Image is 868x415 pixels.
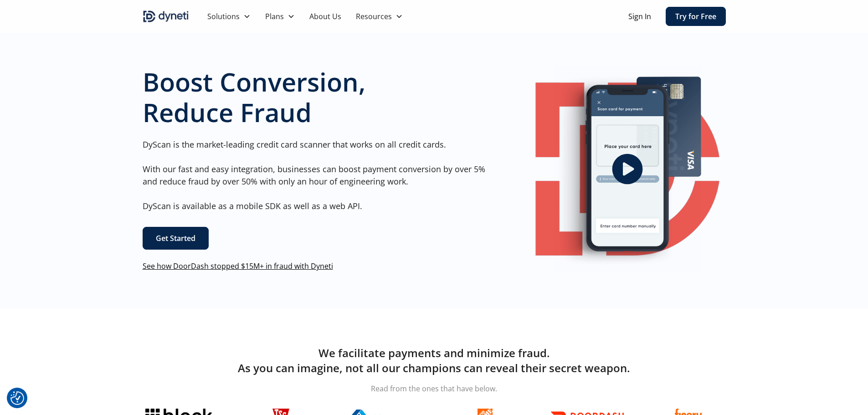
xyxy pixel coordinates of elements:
img: Dyneti indigo logo [143,9,189,24]
h1: Boost Conversion, Reduce Fraud [143,67,493,128]
a: home [143,9,189,24]
button: Consent Preferences [10,391,24,405]
p: Read from the ones that have below. [143,383,726,394]
div: Solutions [200,7,258,26]
a: open lightbox [529,66,726,272]
p: DyScan is the market-leading credit card scanner that works on all credit cards. With our fast an... [143,138,493,212]
a: Sign In [628,11,651,22]
div: Plans [265,11,284,22]
div: Resources [356,11,392,22]
a: Get Started [143,227,209,250]
a: Try for Free [666,7,726,26]
h2: We facilitate payments and minimize fraud. As you can imagine, not all our champions can reveal t... [143,345,726,376]
div: Solutions [207,11,240,22]
a: See how DoorDash stopped $15M+ in fraud with Dyneti [143,261,333,271]
img: Revisit consent button [10,391,24,405]
div: Plans [258,7,302,26]
img: Image of a mobile Dyneti UI scanning a credit card [554,66,701,272]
